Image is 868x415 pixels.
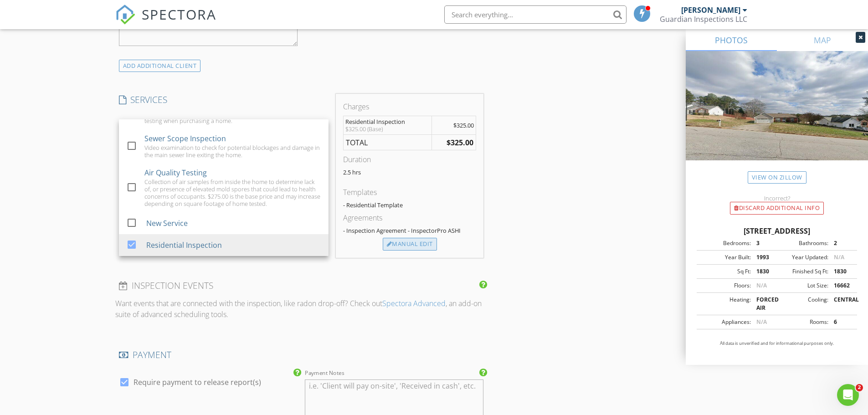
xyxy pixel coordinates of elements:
iframe: Intercom live chat [837,384,859,406]
div: Air Quality Testing [144,167,207,178]
div: Appliances: [699,318,751,326]
div: 3 [751,239,777,247]
div: Agreements [343,212,476,223]
div: Video examination to check for potential blockages and damage in the main sewer line exiting the ... [144,144,321,159]
span: 2 [856,384,863,391]
div: Residential Inspection [345,118,430,125]
strong: $325.00 [447,138,473,148]
div: Cooling: [777,296,828,312]
a: View on Zillow [748,171,806,184]
span: N/A [756,282,767,289]
td: TOTAL [343,134,431,150]
span: N/A [756,318,767,326]
div: FORCED AIR [751,296,777,312]
div: [PERSON_NAME] [681,5,740,15]
p: Want events that are connected with the inspection, like radon drop-off? Check out , an add-on su... [115,298,488,320]
div: $325.00 (Base) [345,125,430,133]
div: CENTRAL [828,296,854,312]
div: 2 [828,239,854,247]
div: 6 [828,318,854,326]
div: 48-Hour Professional Radon testing. The EPA recommends Radon testing when purchasing a home. [144,110,321,124]
div: Discard Additional info [730,202,824,215]
div: Heating: [699,296,751,312]
input: Search everything... [444,5,627,24]
div: Rooms: [777,318,828,326]
div: 1830 [828,267,854,276]
div: Incorrect? [686,195,868,202]
div: Floors: [699,282,751,290]
div: 16662 [828,282,854,290]
div: Guardian Inspections LLC [660,15,747,24]
div: Residential Inspection [146,240,221,251]
h4: PAYMENT [119,349,484,361]
div: 1993 [751,253,777,261]
img: streetview [686,51,868,182]
label: Require payment to release report(s) [134,378,261,387]
div: 1830 [751,267,777,276]
p: All data is unverified and for informational purposes only. [697,340,857,347]
div: Sewer Scope Inspection [144,133,226,144]
span: $325.00 [453,121,474,129]
p: 2.5 hrs [343,169,476,176]
span: N/A [834,253,844,261]
h4: INSPECTION EVENTS [119,280,484,292]
div: - Inspection Agreement - InspectorPro ASHI [343,227,476,234]
a: MAP [777,29,868,51]
div: Bedrooms: [699,239,751,247]
div: Templates [343,187,476,198]
div: Bathrooms: [777,239,828,247]
div: Charges [343,101,476,112]
div: Finished Sq Ft: [777,267,828,276]
h4: SERVICES [119,94,329,106]
div: New Service [146,218,187,229]
div: Lot Size: [777,282,828,290]
div: - Residential Template [343,201,476,209]
a: PHOTOS [686,29,777,51]
div: Sq Ft: [699,267,751,276]
a: Spectora Advanced [382,298,446,308]
div: Duration [343,154,476,165]
div: ADD ADDITIONAL client [119,60,201,72]
div: [STREET_ADDRESS] [697,225,857,236]
div: Year Built: [699,253,751,261]
img: The Best Home Inspection Software - Spectora [115,5,135,25]
div: Collection of air samples from inside the home to determine lack of, or presence of elevated mold... [144,178,321,207]
span: SPECTORA [142,5,216,24]
a: SPECTORA [115,12,216,31]
div: Year Updated: [777,253,828,261]
div: Manual Edit [383,238,437,251]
